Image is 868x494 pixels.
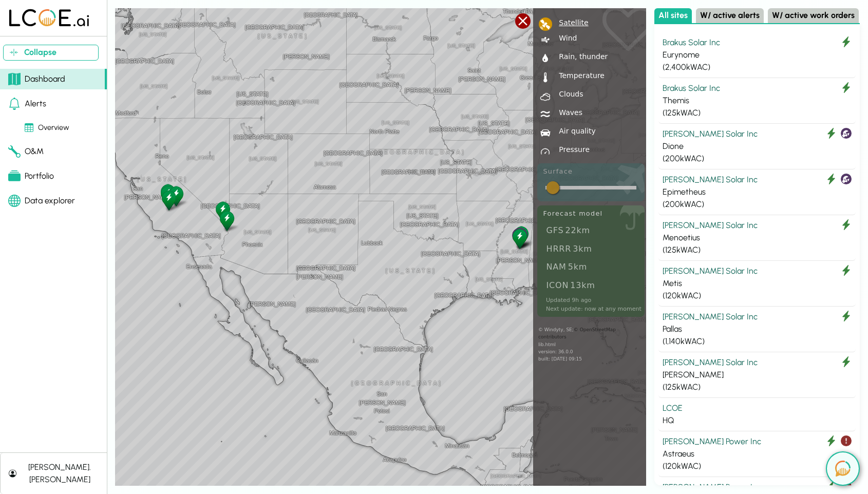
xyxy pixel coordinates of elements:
div: Overview [25,122,69,134]
button: [PERSON_NAME] Solar Inc Menoetius (125kWAC) [658,215,856,261]
div: Metis [663,277,852,290]
button: [PERSON_NAME] Solar Inc Metis (120kWAC) [658,261,856,307]
div: ( 120 kWAC) [663,290,852,302]
div: Data explorer [8,195,75,207]
button: W/ active work orders [768,8,859,23]
div: Eurynome [218,209,236,232]
div: Epimetheus [511,226,529,249]
div:  [539,17,552,31]
div: Forecast model [543,211,642,217]
div: Portfolio [8,170,54,182]
div: Themis [663,94,852,107]
img: open chat [835,461,851,477]
button: W/ active alerts [696,8,764,23]
div: Pallas [663,323,852,335]
div: Menoetius [214,200,232,223]
div:  [539,52,552,65]
button: [PERSON_NAME] Solar Inc [PERSON_NAME] (125kWAC) [658,352,856,398]
button: [PERSON_NAME] Solar Inc Dione (200kWAC) [658,124,856,169]
button: [PERSON_NAME] Solar Inc Pallas (1,140kWAC) [658,307,856,352]
div: Helios [160,188,178,212]
button: Brakus Solar Inc Eurynome (2,400kWAC) [658,32,856,78]
div: Temperature [555,72,605,79]
div: Eurynome [663,49,852,61]
div: LCOE [663,402,852,414]
div: | [539,33,552,47]
div: Alerts [8,98,46,110]
button: LCOE HQ [658,398,856,431]
div: Dione [510,226,528,249]
div:  [539,70,552,84]
div: Wind [555,34,577,42]
div: Hyperion [512,224,530,248]
div: O&M [8,145,44,158]
div: Dashboard [8,73,65,85]
div: Clouds [555,90,583,98]
div: Dione [663,140,852,153]
div: [PERSON_NAME] Solar Inc [663,356,852,369]
div:  [539,126,552,139]
div: Satellite [555,19,589,26]
div: [PERSON_NAME].[PERSON_NAME] [21,461,99,486]
div: Pressure [555,146,590,153]
div: Metis [167,184,185,207]
div: 7 [539,89,552,102]
div: ( 125 kWAC) [663,381,852,393]
div: Rain, thunder [555,53,608,60]
div: ( 200 kWAC) [663,198,852,211]
div: Clymene [159,184,177,207]
a: © OpenStreetMap contributors [538,327,616,339]
div:  [539,144,552,158]
div: HQ [663,414,852,427]
div: ( 2,400 kWAC) [663,61,852,73]
div: [PERSON_NAME] Solar Inc [663,311,852,323]
div: ( 120 kWAC) [663,460,852,472]
button: All sites [654,8,692,23]
div: Themis [511,227,529,250]
div: Air quality [555,127,596,135]
div: [PERSON_NAME] Power Inc [663,435,852,448]
button: [PERSON_NAME] Solar Inc Epimetheus (200kWAC) [658,169,856,215]
button: Collapse [3,45,99,61]
div: © Windyty, SE; [533,321,649,368]
div: ( 1,140 kWAC) [663,335,852,348]
div: ( 125 kWAC) [663,244,852,256]
div: [PERSON_NAME] [663,369,852,381]
div: Brakus Solar Inc [663,36,852,49]
div:  [539,107,552,121]
div: Brakus Solar Inc [663,82,852,94]
div: ( 125 kWAC) [663,107,852,119]
div: [PERSON_NAME] Power Inc [663,481,852,493]
button: [PERSON_NAME] Power Inc Astraeus (120kWAC) [658,431,856,477]
div: [PERSON_NAME] Solar Inc [663,128,852,140]
button: Brakus Solar Inc Themis (125kWAC) [658,78,856,124]
div: Epimetheus [663,186,852,198]
div: Updated 9h ago [540,297,642,303]
div: [PERSON_NAME] Solar Inc [663,265,852,277]
div: Eurybia [159,182,177,205]
div: [PERSON_NAME] Solar Inc [663,219,852,232]
div: ( 200 kWAC) [663,153,852,165]
div: Waves [555,109,582,116]
div: Menoetius [663,232,852,244]
span: lib.html version: 36.0.0 built: [DATE] 09:15 [538,342,582,362]
div: Next update: now at any moment [540,306,642,312]
div: [PERSON_NAME] Solar Inc [663,174,852,186]
div: Astraeus [663,448,852,460]
div: Select site list category [654,8,860,24]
